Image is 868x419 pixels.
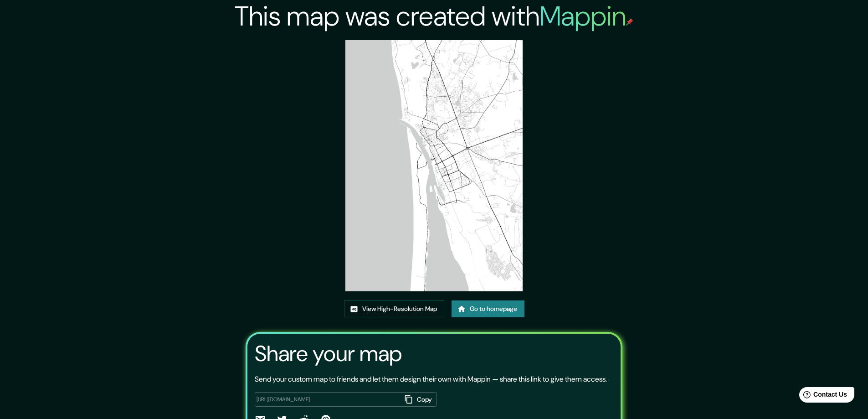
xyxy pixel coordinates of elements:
[787,383,858,409] iframe: Help widget launcher
[626,18,633,26] img: mappin-pin
[452,300,524,317] a: Go to homepage
[255,374,607,385] p: Send your custom map to friends and let them design their own with Mappin — share this link to gi...
[255,341,402,367] h3: Share your map
[401,392,437,407] button: Copy
[344,300,444,317] a: View High-Resolution Map
[345,40,523,291] img: created-map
